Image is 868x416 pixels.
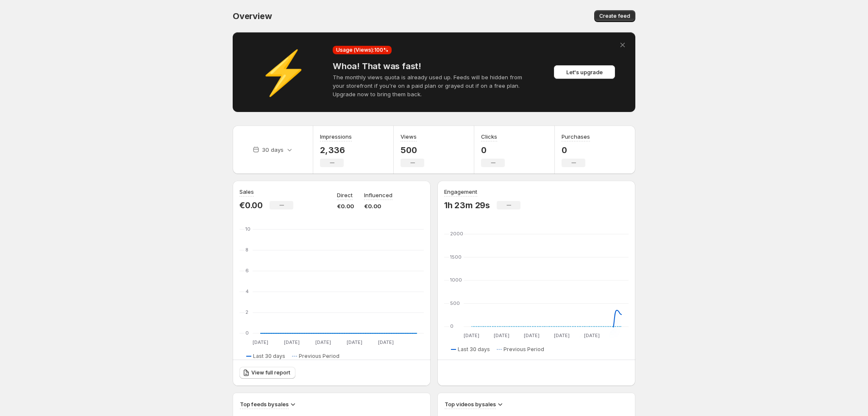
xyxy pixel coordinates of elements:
[253,339,268,345] text: [DATE]
[284,339,300,345] text: [DATE]
[562,145,590,155] p: 0
[594,10,635,22] button: Create feed
[299,353,339,360] span: Previous Period
[378,339,394,345] text: [DATE]
[562,132,590,141] h3: Purchases
[245,247,248,253] text: 8
[239,367,295,379] a: View full report
[320,132,352,141] h3: Impressions
[481,132,497,141] h3: Clicks
[320,145,352,155] p: 2,336
[245,309,248,315] text: 2
[364,191,392,199] p: Influenced
[333,61,535,71] h4: Whoa! That was fast!
[450,300,460,306] text: 500
[262,145,284,154] p: 30 days
[337,202,354,210] p: €0.00
[251,369,290,376] span: View full report
[504,346,544,353] span: Previous Period
[401,132,417,141] h3: Views
[239,187,254,196] h3: Sales
[566,68,603,76] span: Let's upgrade
[458,346,490,353] span: Last 30 days
[241,68,326,76] div: ⚡
[494,332,509,338] text: [DATE]
[444,187,477,196] h3: Engagement
[337,191,353,199] p: Direct
[450,231,463,237] text: 2000
[599,13,630,20] span: Create feed
[554,332,570,338] text: [DATE]
[245,288,249,294] text: 4
[245,226,250,232] text: 10
[444,200,490,210] p: 1h 23m 29s
[450,254,462,260] text: 1500
[450,277,462,283] text: 1000
[450,323,453,329] text: 0
[333,73,535,98] p: The monthly views quota is already used up. Feeds will be hidden from your storefront if you're o...
[364,202,392,210] p: €0.00
[253,353,285,360] span: Last 30 days
[245,268,249,274] text: 6
[445,400,496,408] h3: Top videos by sales
[347,339,362,345] text: [DATE]
[333,46,392,54] div: Usage (Views): 100 %
[239,200,263,210] p: €0.00
[240,400,289,408] h3: Top feeds by sales
[233,11,272,21] span: Overview
[315,339,331,345] text: [DATE]
[554,65,615,79] button: Let's upgrade
[524,332,540,338] text: [DATE]
[584,332,600,338] text: [DATE]
[617,39,629,51] button: Dismiss alert
[245,330,249,336] text: 0
[481,145,505,155] p: 0
[464,332,479,338] text: [DATE]
[401,145,424,155] p: 500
